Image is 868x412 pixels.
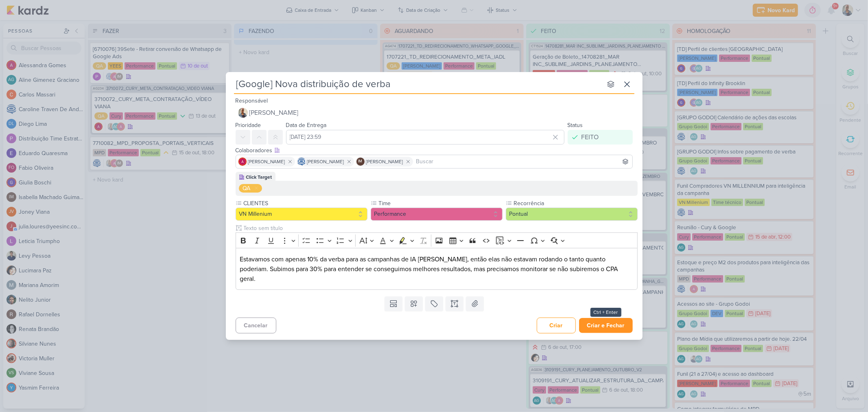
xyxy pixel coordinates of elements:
div: Colaboradores [236,146,633,155]
button: FEITO [568,130,633,145]
img: Iara Santos [238,108,248,118]
button: [PERSON_NAME] [236,105,633,120]
label: Time [378,199,503,208]
button: Performance [371,208,503,221]
p: Estavamos com apenas 10% da verba para as campanhas de IA [PERSON_NAME], então elas não estavam r... [240,254,633,284]
button: Cancelar [236,318,276,333]
label: Prioridade [236,122,261,129]
img: Caroline Traven De Andrade [297,158,306,166]
button: VN Millenium [236,208,367,221]
input: Kard Sem Título [234,77,602,92]
input: Texto sem título [242,224,638,232]
label: Responsável [236,97,268,104]
button: Criar e Fechar [579,318,633,333]
p: IM [359,160,363,164]
input: Buscar [415,157,631,167]
img: Alessandra Gomes [238,158,247,166]
span: [PERSON_NAME] [248,158,285,165]
div: Editor editing area: main [236,248,638,290]
div: Isabella Machado Guimarães [356,158,365,166]
button: Criar [537,318,576,333]
span: [PERSON_NAME] [366,158,403,165]
label: Status [568,122,583,129]
div: QA [243,184,251,193]
div: Click Target [246,173,272,181]
div: Editor toolbar [236,232,638,248]
label: Recorrência [513,199,638,208]
input: Select a date [286,130,564,145]
button: Pontual [506,208,638,221]
span: [PERSON_NAME] [307,158,344,165]
label: Data de Entrega [286,122,327,129]
div: Ctrl + Enter [590,308,621,317]
div: FEITO [582,132,599,142]
label: CLIENTES [243,199,367,208]
span: [PERSON_NAME] [249,108,299,118]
